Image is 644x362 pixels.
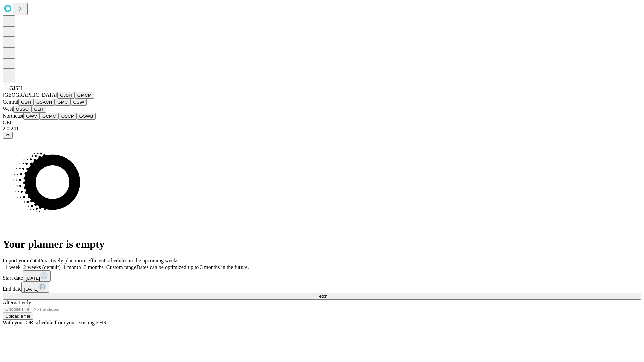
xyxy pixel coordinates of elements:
[84,264,104,270] span: 3 months
[3,300,31,305] span: Alternatively
[59,113,77,120] button: OSCP
[3,99,18,105] span: Central
[40,113,59,120] button: GCMC
[23,264,61,270] span: 2 weeks (default)
[3,282,641,293] div: End date
[3,126,641,132] div: 2.0.241
[77,113,96,120] button: GSWB
[9,85,22,91] span: GJSH
[18,99,34,106] button: GBH
[23,270,51,282] button: [DATE]
[3,113,23,119] span: Northeast
[3,238,641,250] h1: Your planner is empty
[24,287,38,292] span: [DATE]
[5,264,21,270] span: 1 week
[31,106,46,113] button: GLH
[136,264,249,270] span: Dates can be optimized up to 3 months in the future.
[23,113,40,120] button: GWV
[57,92,75,99] button: GJSH
[71,99,87,106] button: OSW
[3,270,641,282] div: Start date
[3,120,641,126] div: GEI
[3,313,33,320] button: Upload a file
[26,276,40,281] span: [DATE]
[3,320,107,325] span: With your OR schedule from your existing EHR
[5,133,10,138] span: @
[3,132,13,139] button: @
[3,293,641,300] button: Fetch
[75,92,94,99] button: GMCM
[55,99,70,106] button: GMC
[39,258,180,263] span: Proactively plan more efficient schedules in the upcoming weeks.
[106,264,136,270] span: Custom range
[34,99,55,106] button: GSACH
[63,264,81,270] span: 1 month
[3,106,13,112] span: West
[21,282,49,293] button: [DATE]
[13,106,32,113] button: OSSC
[3,92,57,98] span: [GEOGRAPHIC_DATA]
[3,258,39,263] span: Import your data
[316,294,327,299] span: Fetch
